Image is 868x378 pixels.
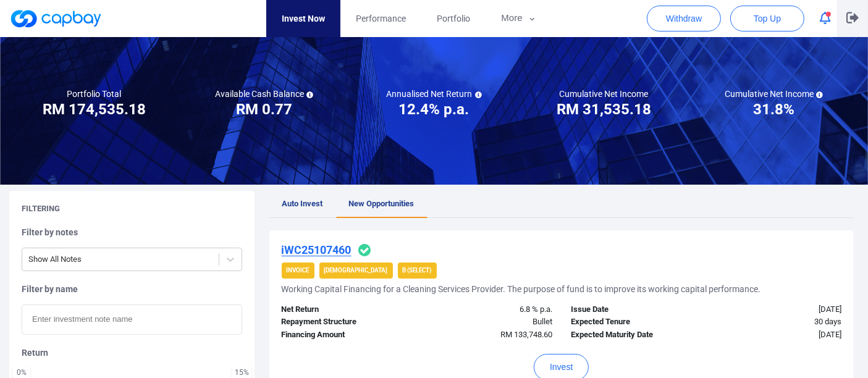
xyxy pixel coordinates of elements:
h3: 12.4% p.a. [399,99,470,119]
div: [DATE] [706,329,851,342]
span: Portfolio [437,12,470,25]
div: Issue Date [562,303,706,316]
h3: RM 0.77 [236,99,292,119]
div: [DATE] [706,303,851,316]
h5: Filtering [22,203,60,214]
span: Top Up [754,12,781,25]
div: Expected Tenure [562,316,706,329]
strong: B (Select) [403,267,432,274]
span: Performance [356,12,406,25]
div: Expected Maturity Date [562,329,706,342]
strong: Invoice [287,267,310,274]
h5: Cumulative Net Income [560,88,649,99]
h5: Filter by name [22,283,242,295]
button: Top Up [730,6,804,31]
h3: 31.8% [753,99,794,119]
h5: Available Cash Balance [215,88,313,99]
h3: RM 31,535.18 [557,99,651,119]
h5: Working Capital Financing for a Cleaning Services Provider. The purpose of fund is to improve its... [282,283,761,295]
div: Financing Amount [272,329,417,342]
h3: RM 174,535.18 [43,99,146,119]
div: Net Return [272,303,417,316]
div: 0 % [15,369,28,376]
strong: [DEMOGRAPHIC_DATA] [324,267,388,274]
u: iWC25107460 [282,243,352,256]
input: Enter investment note name [22,304,242,335]
div: 15 % [235,369,249,376]
div: 30 days [706,316,851,329]
div: Bullet [417,316,562,329]
span: Auto Invest [282,199,323,208]
span: New Opportunities [349,199,415,208]
h5: Return [22,347,242,358]
h5: Cumulative Net Income [725,88,823,99]
span: RM 133,748.60 [500,330,552,339]
div: Repayment Structure [272,316,417,329]
button: Withdraw [647,6,721,31]
h5: Portfolio Total [67,88,122,99]
h5: Annualised Net Return [387,88,482,99]
div: 6.8 % p.a. [417,303,562,316]
h5: Filter by notes [22,227,242,238]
